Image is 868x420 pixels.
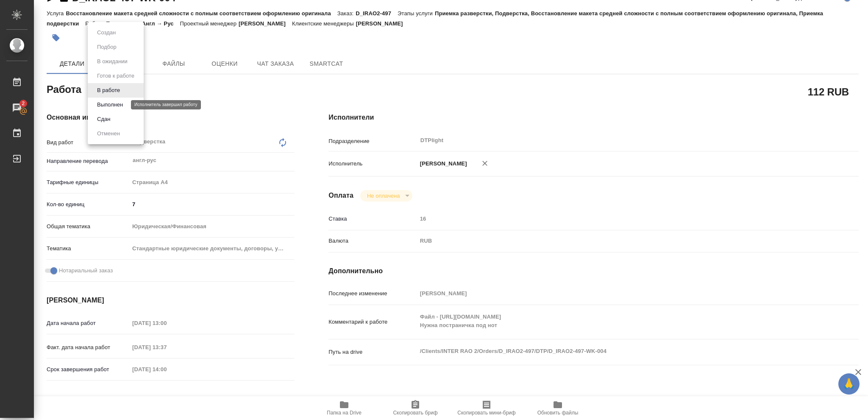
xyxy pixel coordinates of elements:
button: Отменен [95,129,122,138]
button: Готов к работе [95,71,137,81]
button: В ожидании [95,57,130,66]
button: Создан [95,28,118,37]
button: Подбор [95,42,119,52]
button: Выполнен [95,100,125,109]
button: Сдан [95,115,113,124]
button: В работе [95,86,122,95]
